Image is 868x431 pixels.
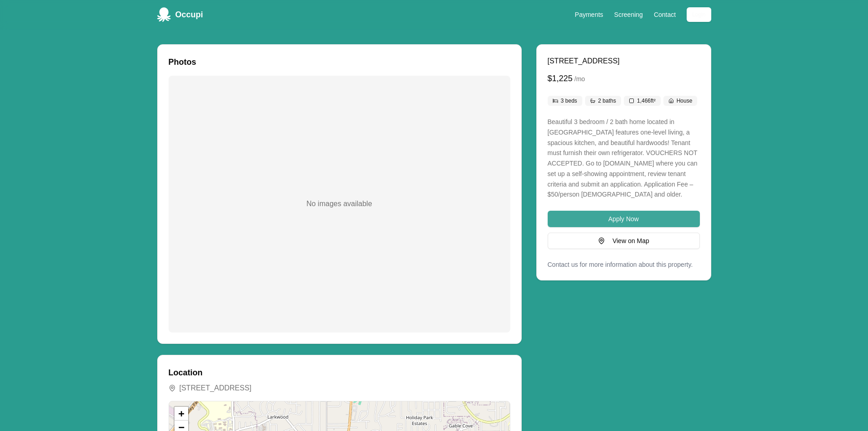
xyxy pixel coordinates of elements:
[548,211,700,227] button: Apply Now
[575,7,711,22] nav: Main
[548,72,573,85] span: $1,225
[654,11,676,18] a: Contact
[180,383,252,394] button: [STREET_ADDRESS]
[175,8,203,21] span: Occupi
[548,260,700,269] p: Contact us for more information about this property.
[663,96,698,106] div: House
[548,56,700,269] div: Property details
[548,117,700,200] p: Beautiful 3 bedroom / 2 bath home located in [GEOGRAPHIC_DATA] features one-level living, a spaci...
[575,74,585,83] span: / mo
[175,407,188,421] a: Zoom in
[306,198,372,209] p: No images available
[548,96,700,106] div: Property features
[585,96,621,106] div: 2 baths
[178,408,184,419] span: +
[624,96,661,106] div: 1,466 ft²
[169,56,510,68] h3: Photos
[548,96,582,106] div: 3 beds
[157,7,203,22] a: Occupi
[548,233,700,249] button: Scroll to map view
[614,11,643,18] a: Screening
[548,57,620,65] span: [STREET_ADDRESS]
[575,11,603,18] a: Payments
[687,7,711,22] button: Login
[687,10,711,18] a: Login
[169,366,510,379] h3: Location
